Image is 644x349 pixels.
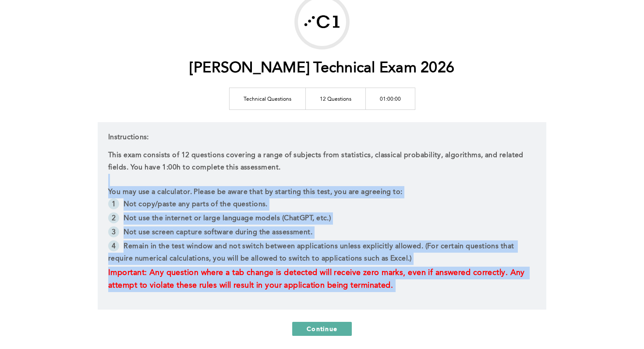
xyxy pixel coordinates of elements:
span: Important: Any question where a tab change is detected will receive zero marks, even if answered ... [108,269,527,289]
p: This exam consists of 12 questions covering a range of subjects from statistics, classical probab... [108,149,536,174]
td: 01:00:00 [365,88,415,109]
button: Continue [292,322,352,336]
li: Not copy/paste any parts of the questions. [108,198,536,212]
li: Remain in the test window and not switch between applications unless explicitly allowed. (For cer... [108,240,536,267]
li: Not use screen capture software during the assessment. [108,226,536,240]
li: Not use the internet or large language models (ChatGPT, etc.) [108,212,536,226]
span: Continue [307,324,337,333]
p: You may use a calculator. Please be aware that by starting this test, you are agreeing to: [108,186,536,198]
div: Instructions: [98,122,546,310]
h1: [PERSON_NAME] Technical Exam 2026 [190,60,454,78]
td: Technical Questions [229,88,305,109]
td: 12 Questions [305,88,365,109]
